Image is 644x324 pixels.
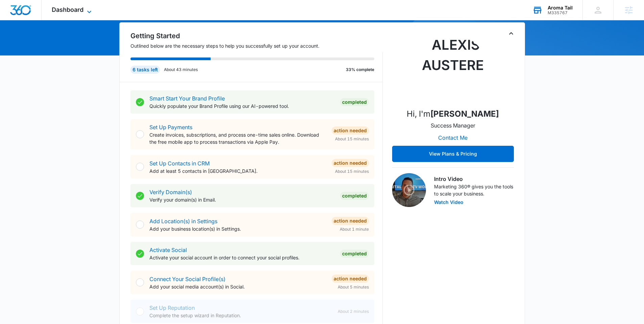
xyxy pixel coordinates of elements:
span: About 15 minutes [335,168,369,175]
strong: [PERSON_NAME] [430,109,499,119]
a: Verify Domain(s) [149,189,192,195]
h3: Intro Video [434,175,514,183]
div: Completed [340,250,369,258]
span: About 1 minute [340,226,369,232]
a: Add Location(s) in Settings [149,218,217,225]
div: Action Needed [332,275,369,283]
div: account name [548,5,573,10]
div: Action Needed [332,217,369,225]
p: 33% complete [346,67,374,73]
button: Toggle Collapse [507,29,515,38]
div: 6 tasks left [130,66,160,74]
p: Complete the setup wizard in Reputation. [149,312,332,319]
p: Add at least 5 contacts in [GEOGRAPHIC_DATA]. [149,167,326,175]
a: Connect Your Social Profile(s) [149,276,225,282]
img: Alexis Austere [419,35,487,102]
p: About 43 minutes [164,67,198,73]
button: Watch Video [434,200,463,205]
div: account id [548,10,573,15]
p: Hi, I'm [407,108,499,120]
p: Create invoices, subscriptions, and process one-time sales online. Download the free mobile app t... [149,131,326,145]
a: Smart Start Your Brand Profile [149,95,225,102]
a: Activate Social [149,247,187,253]
p: Success Manager [431,121,475,130]
div: Action Needed [332,159,369,167]
p: Activate your social account in order to connect your social profiles. [149,254,335,261]
button: Contact Me [431,130,474,146]
span: Dashboard [52,6,84,13]
a: Set Up Contacts in CRM [149,160,210,167]
span: About 5 minutes [338,284,369,290]
div: Completed [340,98,369,106]
div: Completed [340,192,369,200]
span: About 2 minutes [338,308,369,315]
p: Verify your domain(s) in Email. [149,196,335,203]
h2: Getting Started [130,31,383,41]
p: Quickly populate your Brand Profile using our AI-powered tool. [149,102,335,110]
img: Intro Video [392,173,426,207]
a: Set Up Payments [149,124,192,131]
p: Marketing 360® gives you the tools to scale your business. [434,183,514,197]
p: Add your social media account(s) in Social. [149,283,326,290]
p: Add your business location(s) in Settings. [149,225,326,232]
button: View Plans & Pricing [392,146,514,162]
span: About 15 minutes [335,136,369,142]
div: Action Needed [332,126,369,135]
p: Outlined below are the necessary steps to help you successfully set up your account. [130,42,383,49]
